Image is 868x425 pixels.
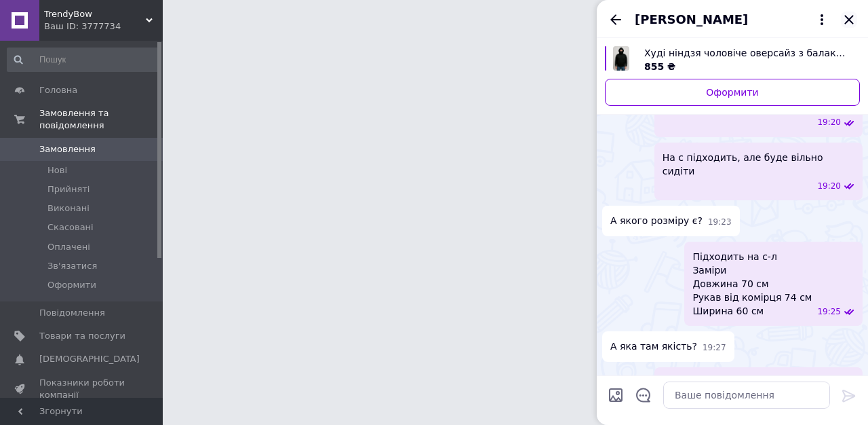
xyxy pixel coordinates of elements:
[703,342,726,354] span: 19:27 12.10.2025
[7,48,160,72] input: Пошук
[692,250,812,318] span: Підходить на с-л Заміри Довжина 70 см Рукав від комірця 74 см Ширина 60 см
[841,12,857,28] button: Закрити
[817,306,841,318] span: 19:25 12.10.2025
[817,117,841,128] span: 19:20 12.10.2025
[47,221,94,234] span: Скасовані
[610,214,703,228] span: А якого розміру є?
[644,46,849,60] span: Худі ніндзя чоловіче оверсайз з балаклавою на блискавці флісове streetwear
[47,260,97,272] span: Зв'язатися
[610,339,697,354] span: А яка там якість?
[605,79,860,106] a: Оформити
[47,164,67,177] span: Нові
[47,183,90,196] span: Прийняті
[613,46,629,71] img: 6852977909_w640_h640_hudi-nindzya-muzhskoe.jpg
[635,386,652,404] button: Відкрити шаблони відповідей
[663,151,854,178] span: На с підходить, але буде вільно сидіти
[44,20,163,33] div: Ваш ID: 3777734
[605,46,860,73] a: Переглянути товар
[39,377,125,401] span: Показники роботи компанії
[39,84,77,96] span: Головна
[44,8,146,20] span: TrendyBow
[644,61,675,72] span: 855 ₴
[635,11,748,29] span: [PERSON_NAME]
[817,181,841,192] span: 19:20 12.10.2025
[39,307,105,319] span: Повідомлення
[39,107,163,132] span: Замовлення та повідомлення
[47,241,90,253] span: Оплачені
[47,202,90,215] span: Виконані
[39,353,140,365] span: [DEMOGRAPHIC_DATA]
[708,217,732,228] span: 19:23 12.10.2025
[635,11,830,29] button: [PERSON_NAME]
[39,143,96,155] span: Замовлення
[39,330,125,342] span: Товари та послуги
[47,279,96,291] span: Оформити
[608,12,624,28] button: Назад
